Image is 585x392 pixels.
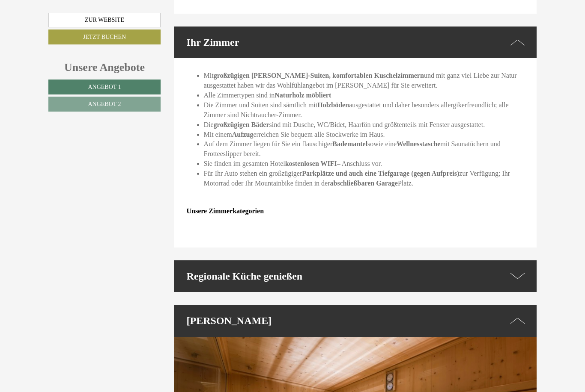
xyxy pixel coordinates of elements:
strong: Aufzug [232,131,254,138]
strong: großzügigen Bäder [214,121,269,128]
strong: Naturholz möbliert [275,91,331,99]
li: Die Zimmer und Suiten sind sämtlich mit ausgestattet und daher besonders allergikerfreundlich; al... [204,100,524,120]
li: Mit und mit ganz viel Liebe zur Natur ausgestattet haben wir das Wohlfühlangebot im [PERSON_NAME]... [204,71,524,91]
li: Sie finden im gesamten Hotel – Anschluss vor. [204,159,524,169]
div: [PERSON_NAME] [174,305,537,336]
li: Alle Zimmertypen sind in [204,91,524,100]
li: Mit einem erreichen Sie bequem alle Stockwerke im Haus. [204,130,524,140]
strong: Holzböden [317,101,349,109]
div: Regionale Küche genießen [174,260,537,292]
span: Angebot 2 [88,101,121,107]
strong: großzügigen [PERSON_NAME]-Suiten, komfortablen Kuschelzimmern [214,72,424,79]
strong: abschließbaren Garage [330,180,398,187]
strong: Wellnesstasche [397,140,440,147]
div: Ihr Zimmer [174,27,537,58]
a: Jetzt buchen [48,29,161,44]
span: Angebot 1 [88,84,121,90]
a: Zur Website [48,13,161,27]
li: Für Ihr Auto stehen ein großzügiger zur Verfügung; Ihr Motorrad oder Ihr Mountainbike finden in d... [204,169,524,189]
strong: kostenlosen WIFI [285,160,337,167]
a: Unsere Zimmerkategorien [187,207,264,215]
li: Auf dem Zimmer liegen für Sie ein flauschiger sowie eine mit Saunatüchern und Frotteeslipper bereit. [204,139,524,159]
li: Die sind mit Dusche, WC/Bidet, Haarfön und größtenteils mit Fenster ausgestattet. [204,120,524,130]
strong: Parkplätze und auch eine Tiefgarage (gegen Aufpreis) [302,170,459,177]
div: Unsere Angebote [48,59,161,75]
strong: Bademantel [332,140,367,147]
